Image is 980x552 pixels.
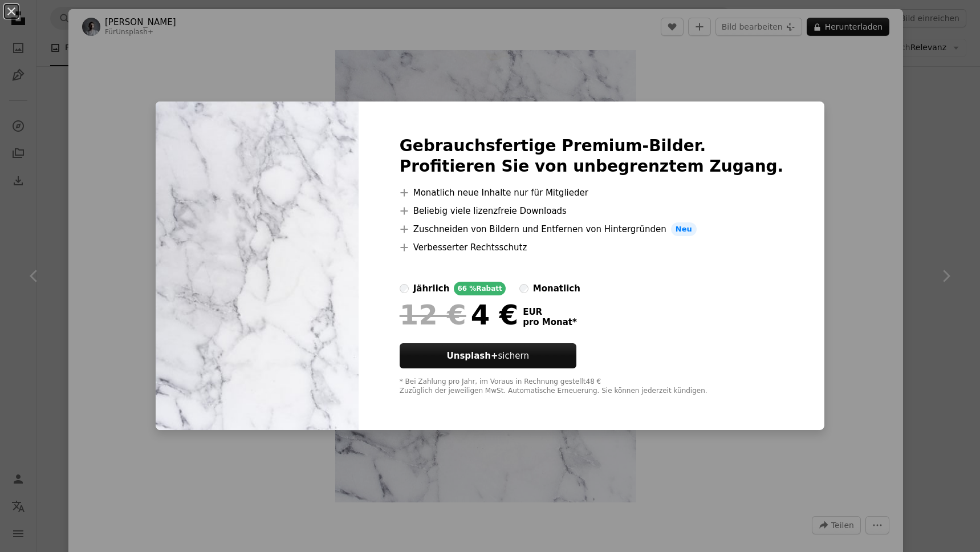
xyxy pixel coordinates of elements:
[523,307,577,317] span: EUR
[454,282,505,295] div: 66 % Rabatt
[400,136,784,177] h2: Gebrauchsfertige Premium-Bilder. Profitieren Sie von unbegrenztem Zugang.
[523,317,577,327] span: pro Monat *
[671,222,697,236] span: Neu
[533,282,580,295] div: monatlich
[400,241,784,254] li: Verbesserter Rechtsschutz
[400,284,409,293] input: jährlich66 %Rabatt
[400,186,784,200] li: Monatlich neue Inhalte nur für Mitglieder
[400,300,466,330] span: 12 €
[400,343,576,368] button: Unsplash+sichern
[519,284,528,293] input: monatlich
[400,378,784,396] div: * Bei Zahlung pro Jahr, im Voraus in Rechnung gestellt 48 € Zuzüglich der jeweiligen MwSt. Automa...
[447,351,498,361] strong: Unsplash+
[400,222,784,236] li: Zuschneiden von Bildern und Entfernen von Hintergründen
[413,282,450,295] div: jährlich
[400,300,518,330] div: 4 €
[156,102,359,430] img: premium_photo-1701192799337-d93f93714b4e
[400,204,784,218] li: Beliebig viele lizenzfreie Downloads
